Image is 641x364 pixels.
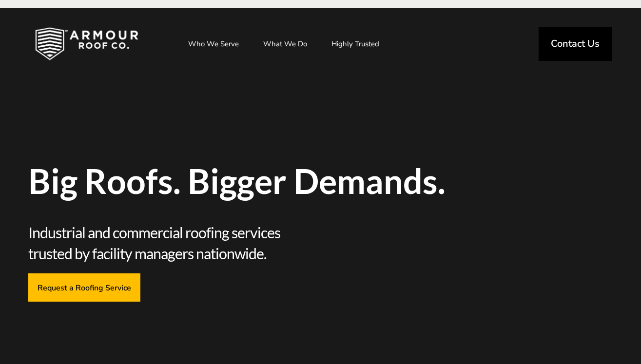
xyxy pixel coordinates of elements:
a: Highly Trusted [322,32,389,56]
img: Industrial and Commercial Roofing Company | Armour Roof Co. [19,19,154,68]
a: Who We Serve [178,32,249,56]
span: Contact Us [551,39,600,49]
a: Contact Us [539,27,612,61]
a: What We Do [253,32,317,56]
span: Request a Roofing Service [38,283,131,292]
span: Big Roofs. Bigger Demands. [28,164,613,198]
a: Request a Roofing Service [28,273,140,301]
span: Industrial and commercial roofing services trusted by facility managers nationwide. [28,222,321,264]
